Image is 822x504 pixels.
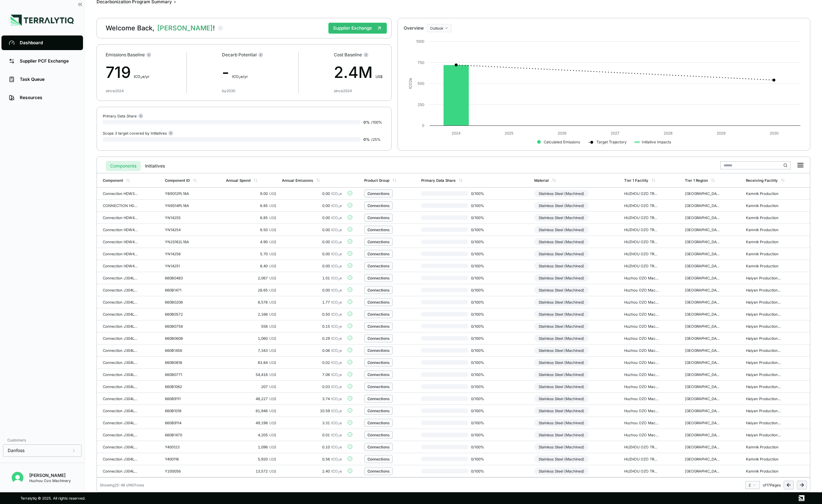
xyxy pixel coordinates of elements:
[222,61,263,84] div: -
[103,348,138,353] div: Connection J304L-399-02
[468,396,491,401] span: 0 / 100 %
[624,312,659,316] div: Huzhou OZO Machinery Co., Ltd. - [GEOGRAPHIC_DATA]
[106,52,151,58] div: Emissions Baseline
[451,131,460,135] text: 2024
[331,360,342,365] span: tCO e
[746,264,781,268] div: Kamnik Production
[282,178,313,183] div: Annual Emissions
[282,384,342,389] div: 0.03
[404,25,424,31] div: Overview
[165,252,200,256] div: YN14256
[331,203,342,208] span: tCO e
[338,193,340,196] sub: 2
[282,348,342,353] div: 0.06
[165,324,200,328] div: 660B0758
[367,300,389,304] div: Connections
[103,276,138,280] div: Connection J304L-123E (T60.3)
[624,288,659,292] div: Huzhou OZO Machinery Co., Ltd. - [GEOGRAPHIC_DATA]
[408,78,412,89] text: tCO e
[106,161,141,171] button: Components
[534,298,589,306] div: Stainless Steel (Machined)
[331,227,342,232] span: tCO e
[226,276,276,280] div: 2,067
[269,240,276,244] span: US$
[427,24,452,32] button: Outlook
[226,360,276,365] div: 63.84
[165,348,200,353] div: 660B1456
[624,252,659,256] div: HUZHOU OZO TRADE CO., LTD - [GEOGRAPHIC_DATA]
[746,372,781,377] div: Haiyan Production CNRAQ
[624,348,659,353] div: Huzhou OZO Machinery Co., Ltd. - [GEOGRAPHIC_DATA]
[226,215,276,220] div: 6.85
[624,215,659,220] div: HUZHOU OZO TRADE CO., LTD - [GEOGRAPHIC_DATA]
[468,336,491,341] span: 0 / 100 %
[624,300,659,304] div: Huzhou OZO Machinery Co., Ltd. - [GEOGRAPHIC_DATA]
[226,324,276,328] div: 556
[363,137,370,142] span: 0 %
[371,137,381,142] span: / 25 %
[165,240,200,244] div: YN2S162L18A
[269,288,276,292] span: US$
[331,384,342,389] span: tCO e
[338,266,340,269] sub: 2
[416,39,424,44] text: 1000
[534,178,549,183] div: Material
[103,360,138,365] div: Connection J304L-399C (L3/4"G)
[226,203,276,208] div: 6.85
[213,24,215,32] span: !
[534,202,589,209] div: Stainless Steel (Machined)
[338,326,340,329] sub: 2
[468,276,491,280] span: 0 / 100 %
[534,311,589,318] div: Stainless Steel (Machined)
[367,264,389,268] div: Connections
[685,312,720,316] div: [GEOGRAPHIC_DATA]
[282,203,342,208] div: 0.00
[165,264,200,268] div: YN14251
[642,140,671,144] text: Initiative Impacts
[746,276,781,280] div: Haiyan Production CNRAQ
[331,324,342,328] span: tCO e
[338,386,340,390] sub: 2
[685,348,720,353] div: [GEOGRAPHIC_DATA]
[746,360,781,365] div: Haiyan Production CNRAQ
[468,252,491,256] span: 0 / 100 %
[422,123,424,128] text: 0
[418,102,424,107] text: 250
[367,240,389,244] div: Connections
[746,348,781,353] div: Haiyan Production CNRAQ
[239,76,241,79] sub: 2
[103,240,138,244] div: Connection HDW44 20/16,2 (5/8")
[103,130,173,136] div: Scope 3 target covered by Initiatives
[468,191,491,196] span: 0 / 100 %
[282,252,342,256] div: 0.00
[269,203,276,208] span: US$
[12,472,23,484] img: Kevan Liao
[534,238,589,245] div: Stainless Steel (Machined)
[334,52,382,58] div: Cost Baseline
[165,300,200,304] div: 660B0206
[624,227,659,232] div: HUZHOU OZO TRADE CO., LTD - [GEOGRAPHIC_DATA]
[685,203,720,208] div: [GEOGRAPHIC_DATA]
[746,288,781,292] div: Haiyan Production CNRAQ
[558,131,566,135] text: 2026
[269,324,276,328] span: US$
[421,178,456,183] div: Primary Data Share
[746,300,781,304] div: Haiyan Production CNRAQ
[165,372,200,377] div: 660B0771
[363,120,370,124] span: 0 %
[468,288,491,292] span: 0 / 100 %
[685,240,720,244] div: [GEOGRAPHIC_DATA]
[746,215,781,220] div: Kamnik Production
[269,312,276,316] span: US$
[685,227,720,232] div: [GEOGRAPHIC_DATA]
[20,58,76,64] div: Supplier PCF Exchange
[165,360,200,365] div: 660B0618
[468,348,491,353] span: 0 / 100 %
[746,252,781,256] div: Kamnik Production
[282,372,342,377] div: 7.06
[331,215,342,220] span: tCO e
[338,205,340,208] sub: 2
[367,384,389,389] div: Connections
[746,312,781,316] div: Haiyan Production CNRAQ
[746,227,781,232] div: Kamnik Production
